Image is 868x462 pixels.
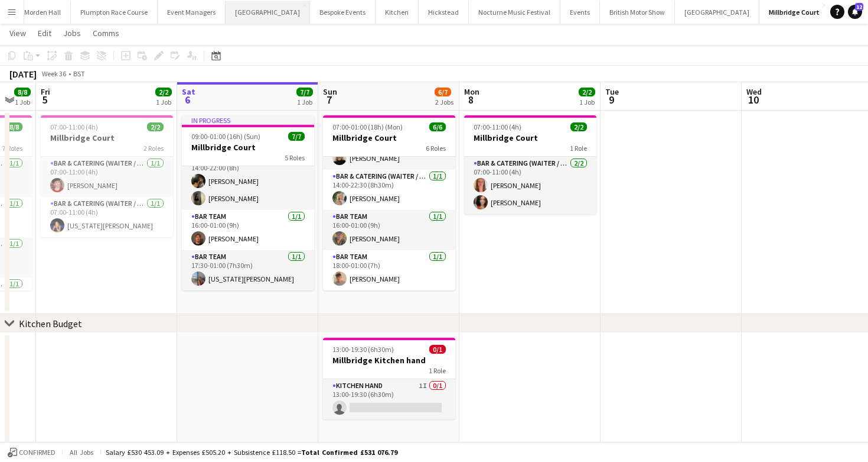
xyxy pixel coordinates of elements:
button: Confirmed [6,446,57,459]
span: 0/1 [429,345,446,354]
app-card-role: Bar & Catering (Waiter / waitress)1/114:00-22:30 (8h30m)[PERSON_NAME] [323,170,455,210]
span: 7 Roles [2,144,22,153]
div: Salary £530 453.09 + Expenses £505.20 + Subsistence £118.50 = [106,448,397,457]
app-card-role: Bar & Catering (Waiter / waitress)2/207:00-11:00 (4h)[PERSON_NAME][PERSON_NAME] [464,157,596,214]
div: 1 Job [297,98,312,106]
div: 2 Jobs [435,98,453,106]
span: 10 [745,93,762,106]
span: 2/2 [155,88,172,96]
span: 2 Roles [143,144,164,153]
span: Edit [38,28,51,38]
span: View [9,28,26,38]
button: Nocturne Music Festival [469,1,560,24]
button: Millbridge Court [759,1,830,24]
span: 6/7 [435,88,451,96]
span: Comms [93,28,119,38]
span: All jobs [67,448,96,457]
span: Sat [182,86,195,97]
button: [GEOGRAPHIC_DATA] [675,1,759,24]
span: 9 [603,93,619,106]
a: Jobs [58,25,86,41]
h3: Millbridge Court [41,133,173,143]
div: 1 Job [15,98,30,106]
span: Total Confirmed £531 076.79 [301,448,397,457]
button: [GEOGRAPHIC_DATA] [226,1,310,24]
div: In progress [182,115,314,125]
span: Jobs [63,28,81,38]
span: 5 [39,93,50,106]
div: BST [73,69,85,78]
h3: Millbridge Court [182,142,314,153]
app-card-role: Bar & Catering (Waiter / waitress)1/107:00-11:00 (4h)[PERSON_NAME] [41,157,173,197]
div: Kitchen Budget [19,318,82,329]
span: 7/7 [296,88,313,96]
app-job-card: 13:00-19:30 (6h30m)0/1Millbridge Kitchen hand1 RoleKitchen Hand1I0/113:00-19:30 (6h30m) [323,338,455,419]
span: Wed [746,86,762,97]
app-card-role: Bar Team1/117:30-01:00 (7h30m)[US_STATE][PERSON_NAME] [182,250,314,290]
div: 1 Job [579,98,595,106]
span: 13:00-19:30 (6h30m) [332,345,394,354]
h3: Millbridge Court [464,133,596,143]
span: Sun [323,86,337,97]
span: 12 [855,3,863,11]
span: 2/2 [570,122,587,131]
span: 07:00-01:00 (18h) (Mon) [332,122,403,131]
button: Plumpton Race Course [71,1,158,24]
span: Mon [464,86,479,97]
button: Morden Hall [15,1,71,24]
span: 8/8 [6,122,22,131]
span: 1 Role [429,366,446,375]
span: 7/7 [288,132,305,141]
span: 7 [321,93,337,106]
app-job-card: 07:00-11:00 (4h)2/2Millbridge Court1 RoleBar & Catering (Waiter / waitress)2/207:00-11:00 (4h)[PE... [464,115,596,214]
app-card-role: Bar Team1/116:00-01:00 (9h)[PERSON_NAME] [323,210,455,250]
a: View [5,25,31,41]
a: Edit [33,25,56,41]
app-job-card: 07:00-11:00 (4h)2/2Millbridge Court2 RolesBar & Catering (Waiter / waitress)1/107:00-11:00 (4h)[P... [41,115,173,237]
span: Tue [605,86,619,97]
button: Hickstead [419,1,469,24]
button: Event Managers [158,1,226,24]
app-job-card: 07:00-01:00 (18h) (Mon)6/6Millbridge Court6 Roles[PERSON_NAME]Bar & Catering (Waiter / waitress)1... [323,115,455,290]
span: 6/6 [429,122,446,131]
app-card-role: Bar Team1/118:00-01:00 (7h)[PERSON_NAME] [323,250,455,290]
span: Fri [41,86,50,97]
a: Comms [88,25,124,41]
div: [DATE] [9,68,37,80]
span: Week 36 [39,69,68,78]
span: 6 Roles [426,144,446,153]
span: 2/2 [579,88,595,96]
span: 07:00-11:00 (4h) [474,122,521,131]
app-card-role: Kitchen Hand1I0/113:00-19:30 (6h30m) [323,379,455,419]
a: 12 [848,5,862,19]
span: 07:00-11:00 (4h) [50,122,98,131]
span: 2/2 [147,122,164,131]
h3: Millbridge Court [323,133,455,143]
button: Events [560,1,600,24]
button: British Motor Show [600,1,675,24]
button: Kitchen [376,1,419,24]
app-card-role: Bar Team1/116:00-01:00 (9h)[PERSON_NAME] [182,210,314,250]
h3: Millbridge Kitchen hand [323,355,455,366]
app-card-role: Bar & Catering (Waiter / waitress)1/107:00-11:00 (4h)[US_STATE][PERSON_NAME] [41,197,173,237]
app-card-role: Bar & Catering (Waiter / waitress)2/214:00-22:00 (8h)[PERSON_NAME][PERSON_NAME] [182,153,314,210]
span: 8 [462,93,479,106]
div: 1 Job [156,98,171,106]
app-job-card: In progress09:00-01:00 (16h) (Sun)7/7Millbridge Court5 Roles[PERSON_NAME][PERSON_NAME]Bar & Cater... [182,115,314,290]
span: 6 [180,93,195,106]
span: 5 Roles [285,153,305,162]
button: Bespoke Events [310,1,376,24]
span: 09:00-01:00 (16h) (Sun) [191,132,260,141]
span: 8/8 [14,88,31,96]
span: Confirmed [19,448,56,457]
span: 1 Role [570,144,587,153]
